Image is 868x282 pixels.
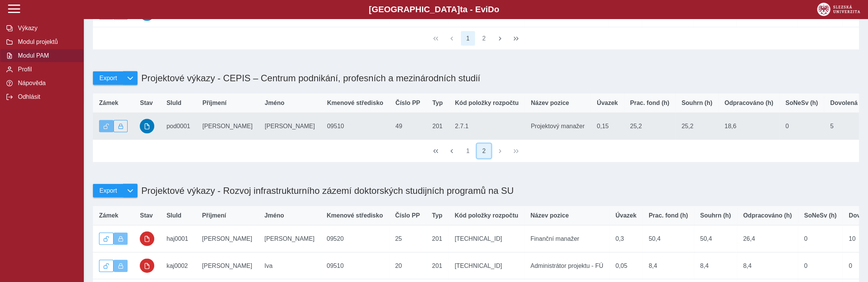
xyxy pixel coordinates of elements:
[737,225,798,252] td: 26,4
[597,100,618,106] span: Úvazek
[113,260,128,272] button: Výkaz uzamčen.
[140,232,154,246] button: uzamčeno
[160,225,196,252] td: haj0001
[160,252,196,279] td: kaj0002
[166,100,181,106] span: SluId
[830,100,867,106] span: Dovolená (d)
[327,100,384,106] span: Kmenové středisko
[16,39,77,45] span: Modul projektů
[494,5,499,14] span: o
[426,225,448,252] td: 201
[16,80,77,87] span: Nápověda
[817,3,860,16] img: logo_web_su.png
[718,113,779,140] td: 18,6
[426,252,448,279] td: 201
[160,113,196,140] td: pod0001
[140,212,153,219] span: Stav
[137,182,514,200] h1: Projektové výkazy - Rozvoj infrastrukturního zázemí doktorských studijních programů na SU
[16,93,77,100] span: Odhlásit
[694,252,737,279] td: 8,4
[477,31,491,46] button: 2
[432,212,442,219] span: Typ
[99,260,113,272] button: Odemknout výkaz.
[140,259,154,273] button: uzamčeno
[448,252,524,279] td: [TECHNICAL_ID]
[395,212,420,219] span: Číslo PP
[395,100,420,106] span: Číslo PP
[531,100,569,106] span: Název pozice
[630,100,669,106] span: Prac. fond (h)
[455,100,518,106] span: Kód položky rozpočtu
[202,100,226,106] span: Příjmení
[432,100,443,106] span: Typ
[166,212,181,219] span: SluId
[16,66,77,73] span: Profil
[615,212,636,219] span: Úvazek
[327,212,383,219] span: Kmenové středisko
[743,212,792,219] span: Odpracováno (h)
[389,225,426,252] td: 25
[321,252,389,279] td: 09510
[675,113,718,140] td: 25,2
[643,225,694,252] td: 50,4
[460,5,462,14] span: t
[779,113,824,140] td: 0
[591,113,624,140] td: 0,15
[449,113,524,140] td: 2.7.1
[113,120,128,132] button: Uzamknout lze pouze výkaz, který je podepsán a schválen.
[461,144,475,158] button: 1
[196,113,259,140] td: [PERSON_NAME]
[524,113,590,140] td: Projektový manažer
[454,212,518,219] span: Kód položky rozpočtu
[643,252,694,279] td: 8,4
[265,100,285,106] span: Jméno
[524,225,609,252] td: Finanční manažer
[477,144,491,158] button: 2
[389,252,426,279] td: 20
[804,212,836,219] span: SoNeSv (h)
[196,225,259,252] td: [PERSON_NAME]
[99,100,118,106] span: Zámek
[448,225,524,252] td: [TECHNICAL_ID]
[321,113,390,140] td: 09510
[461,31,475,46] button: 1
[389,113,426,140] td: 49
[798,252,842,279] td: 0
[524,252,609,279] td: Administrátor projektu - FÚ
[609,252,643,279] td: 0,05
[99,120,113,132] button: Výkaz je odemčen.
[681,100,712,106] span: Souhrn (h)
[258,225,321,252] td: [PERSON_NAME]
[649,212,688,219] span: Prac. fond (h)
[609,225,643,252] td: 0,3
[93,71,123,85] button: Export
[785,100,818,106] span: SoNeSv (h)
[196,252,259,279] td: [PERSON_NAME]
[23,5,845,15] b: [GEOGRAPHIC_DATA] a - Evi
[700,212,731,219] span: Souhrn (h)
[264,212,284,219] span: Jméno
[99,187,117,194] span: Export
[113,233,128,245] button: Výkaz uzamčen.
[426,113,449,140] td: 201
[202,212,226,219] span: Příjmení
[694,225,737,252] td: 50,4
[99,212,118,219] span: Zámek
[531,212,569,219] span: Název pozice
[140,119,154,134] button: schváleno
[16,25,77,32] span: Výkazy
[140,100,153,106] span: Stav
[624,113,675,140] td: 25,2
[16,52,77,59] span: Modul PAM
[137,69,480,87] h1: Projektové výkazy - CEPIS – Centrum podnikání, profesních a mezinárodních studií
[724,100,773,106] span: Odpracováno (h)
[99,233,113,245] button: Odemknout výkaz.
[258,252,321,279] td: Iva
[321,225,389,252] td: 09520
[798,225,842,252] td: 0
[93,184,123,198] button: Export
[259,113,321,140] td: [PERSON_NAME]
[488,5,494,14] span: D
[99,75,117,82] span: Export
[737,252,798,279] td: 8,4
